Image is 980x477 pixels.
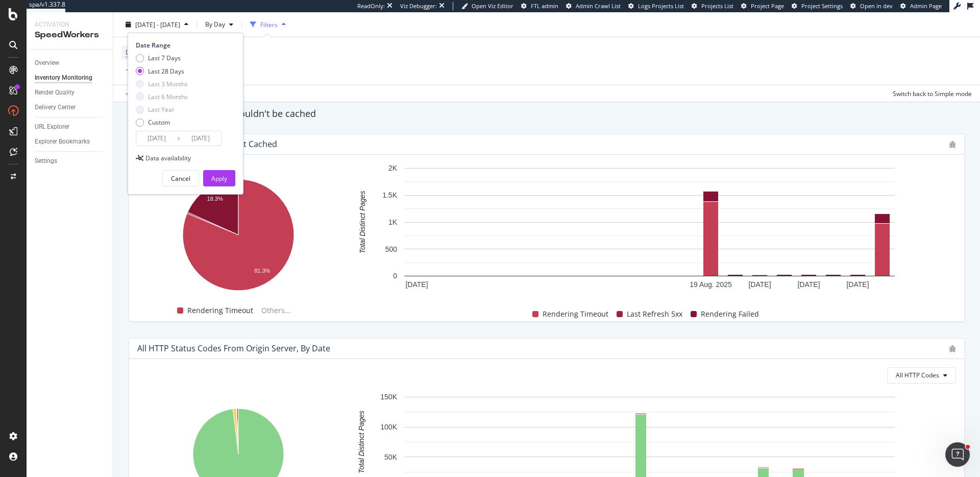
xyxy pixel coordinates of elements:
[121,85,151,102] button: Apply
[148,54,181,62] div: Last 7 Days
[162,170,199,186] button: Cancel
[801,2,843,10] span: Project Settings
[148,79,188,88] div: Last 3 Months
[135,20,180,29] span: [DATE] - [DATE]
[121,16,192,33] button: [DATE] - [DATE]
[531,2,558,10] span: FTL admin
[121,64,162,77] button: Add Filter
[380,423,397,431] text: 100K
[887,367,956,384] button: All HTTP Codes
[388,218,398,226] text: 1K
[521,2,558,10] a: FTL admin
[211,174,227,183] div: Apply
[628,2,684,10] a: Logs Projects List
[576,2,621,10] span: Admin Crawl List
[145,154,191,162] div: Data availability
[136,79,188,88] div: Last 3 Months
[566,2,621,10] a: Admin Crawl List
[35,87,106,98] a: Render Quality
[35,73,106,83] a: Inventory Monitoring
[393,272,397,280] text: 0
[122,107,971,121] div: Review why some pages couldn't be cached
[137,343,330,353] div: All HTTP Status Codes from Origin Server, by Date
[35,156,57,166] div: Settings
[246,16,290,33] button: Filters
[35,156,106,166] a: Settings
[35,122,106,132] a: URL Explorer
[148,92,188,101] div: Last 6 Months
[35,122,69,132] div: URL Explorer
[358,190,366,253] text: Total Distinct Pages
[136,118,188,127] div: Custom
[148,118,170,127] div: Custom
[35,102,106,113] a: Delivery Center
[137,174,339,298] svg: A chart.
[690,280,732,289] text: 19 Aug. 2025
[692,2,733,10] a: Projects List
[35,136,106,147] a: Explorer Bookmarks
[860,2,893,10] span: Open in dev
[638,2,684,10] span: Logs Projects List
[148,105,175,114] div: Last Year
[949,141,956,148] div: bug
[126,48,145,57] span: Device
[741,2,784,10] a: Project Page
[910,2,942,10] span: Admin Page
[748,280,771,289] text: [DATE]
[260,20,278,29] div: Filters
[35,87,75,98] div: Render Quality
[257,304,295,317] span: Others...
[889,85,972,102] button: Switch back to Simple mode
[35,136,90,147] div: Explorer Bookmarks
[461,2,513,10] a: Open Viz Editor
[35,73,92,83] div: Inventory Monitoring
[543,308,608,320] span: Rendering Timeout
[701,2,733,10] span: Projects List
[187,304,253,317] span: Rendering Timeout
[380,393,397,401] text: 150K
[405,280,428,289] text: [DATE]
[35,58,59,68] div: Overview
[343,163,956,298] svg: A chart.
[357,411,365,473] text: Total Distinct Pages
[180,131,221,146] input: End Date
[357,2,385,10] div: ReadOnly:
[382,191,397,199] text: 1.5K
[136,105,188,114] div: Last Year
[384,452,398,461] text: 50K
[35,102,76,113] div: Delivery Center
[35,58,106,68] a: Overview
[207,196,223,202] text: 18.3%
[627,308,682,320] span: Last Refresh 5xx
[701,308,759,320] span: Rendering Failed
[136,66,188,75] div: Last 28 Days
[850,2,893,10] a: Open in dev
[797,280,820,289] text: [DATE]
[949,345,956,352] div: bug
[751,2,784,10] span: Project Page
[201,16,237,33] button: By Day
[385,245,398,253] text: 500
[136,54,188,62] div: Last 7 Days
[388,164,398,172] text: 2K
[846,280,869,289] text: [DATE]
[792,2,843,10] a: Project Settings
[35,20,105,29] div: Activation
[136,131,177,146] input: Start Date
[136,41,233,50] div: Date Range
[35,29,105,41] div: SpeedWorkers
[201,20,225,29] span: By Day
[900,2,942,10] a: Admin Page
[203,170,235,186] button: Apply
[254,268,270,274] text: 81.3%
[896,371,939,379] span: All HTTP Codes
[893,89,972,98] div: Switch back to Simple mode
[945,442,970,467] iframe: Intercom live chat
[472,2,513,10] span: Open Viz Editor
[136,92,188,101] div: Last 6 Months
[400,2,437,10] div: Viz Debugger:
[171,174,190,183] div: Cancel
[148,66,184,75] div: Last 28 Days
